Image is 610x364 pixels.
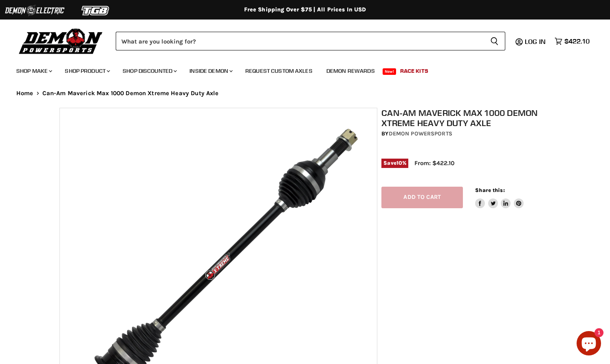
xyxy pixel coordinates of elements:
a: Request Custom Axles [239,63,319,79]
a: Log in [521,38,551,45]
img: Demon Powersports [16,26,106,55]
img: TGB Logo 2 [65,3,126,18]
a: Inside Demon [183,63,238,79]
a: $422.10 [551,35,594,47]
span: Save % [381,159,408,168]
input: Search [116,32,484,50]
img: Demon Electric Logo 2 [4,3,65,18]
span: Can-Am Maverick Max 1000 Demon Xtreme Heavy Duty Axle [42,90,219,97]
span: Log in [525,37,546,46]
a: Home [16,90,33,97]
span: $422.10 [564,37,590,45]
a: Shop Product [59,63,115,79]
inbox-online-store-chat: Shopify online store chat [574,331,603,357]
aside: Share this: [475,187,524,208]
span: From: $422.10 [414,159,454,167]
h1: Can-Am Maverick Max 1000 Demon Xtreme Heavy Duty Axle [381,108,555,128]
a: Demon Rewards [320,63,381,79]
a: Shop Make [10,63,57,79]
span: 10 [396,160,402,166]
div: by [381,129,555,138]
span: Share this: [475,187,504,193]
a: Race Kits [394,63,434,79]
button: Search [484,32,505,50]
span: New! [383,68,396,75]
a: Shop Discounted [117,63,182,79]
ul: Main menu [10,59,588,79]
a: Demon Powersports [389,130,452,137]
form: Product [116,32,505,50]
